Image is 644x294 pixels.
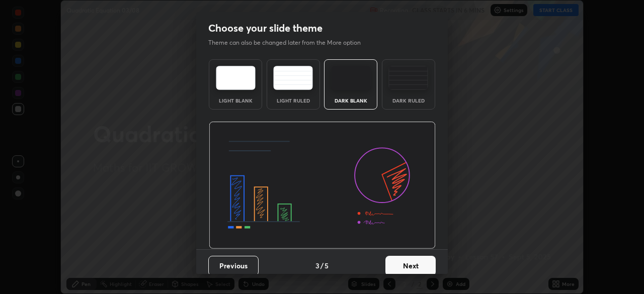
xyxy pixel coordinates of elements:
div: Light Blank [215,98,256,103]
p: Theme can also be changed later from the More option [208,38,371,47]
h4: 3 [315,260,319,271]
button: Next [385,256,436,276]
img: lightTheme.e5ed3b09.svg [216,66,256,90]
h4: 5 [325,260,329,271]
h4: / [320,260,324,271]
img: darkTheme.f0cc69e5.svg [331,66,371,90]
img: darkThemeBanner.d06ce4a2.svg [209,122,436,249]
button: Previous [208,256,259,276]
h2: Choose your slide theme [208,22,323,35]
img: darkRuledTheme.de295e13.svg [388,66,428,90]
div: Light Ruled [273,98,313,103]
div: Dark Ruled [388,98,429,103]
img: lightRuledTheme.5fabf969.svg [273,66,313,90]
div: Dark Blank [331,98,371,103]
